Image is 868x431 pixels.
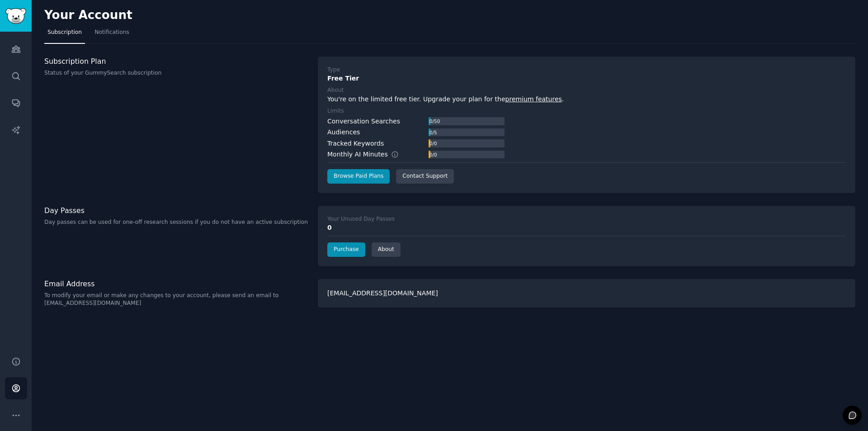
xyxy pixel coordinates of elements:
a: About [372,242,401,257]
h2: Your Account [44,8,132,23]
div: 0 / 50 [429,117,441,125]
a: Browse Paid Plans [327,169,390,184]
p: Status of your GummySearch subscription [44,69,308,77]
span: Subscription [47,28,82,37]
div: [EMAIL_ADDRESS][DOMAIN_NAME] [318,279,855,308]
p: To modify your email or make any changes to your account, please send an email to [EMAIL_ADDRESS]... [44,292,308,308]
div: Audiences [327,128,360,137]
h3: Subscription Plan [44,57,308,66]
img: GummySearch logo [5,8,26,24]
div: Monthly AI Minutes [327,150,408,159]
h3: Email Address [44,279,308,289]
div: 0 / 0 [429,151,438,159]
div: You're on the limited free tier. Upgrade your plan for the . [327,95,846,104]
div: 0 / 5 [429,128,438,137]
span: Notifications [94,28,129,37]
div: About [327,86,344,95]
a: Notifications [91,25,132,44]
div: Type [327,66,340,74]
a: Purchase [327,242,365,257]
div: Limits [327,107,344,115]
a: Subscription [44,25,85,44]
div: 0 / 0 [429,139,438,147]
h3: Day Passes [44,206,308,215]
div: Conversation Searches [327,117,400,126]
a: premium features [505,95,562,103]
div: Free Tier [327,74,846,83]
div: 0 [327,223,846,232]
div: Your Unused Day Passes [327,215,395,223]
a: Contact Support [396,169,454,184]
div: Tracked Keywords [327,139,384,148]
p: Day passes can be used for one-off research sessions if you do not have an active subscription [44,218,308,227]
